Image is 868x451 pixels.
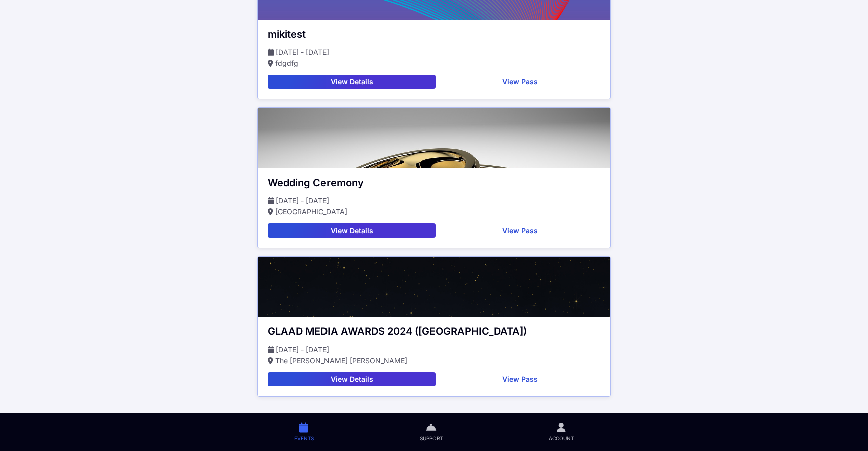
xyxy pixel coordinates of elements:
[268,58,600,69] p: fdgdfg
[268,28,600,41] div: mikitest
[268,355,600,366] p: The [PERSON_NAME] [PERSON_NAME]
[268,344,600,355] p: [DATE] - [DATE]
[268,372,436,386] button: View Details
[268,206,600,217] p: [GEOGRAPHIC_DATA]
[268,325,600,338] div: GLAAD MEDIA AWARDS 2024 ([GEOGRAPHIC_DATA])
[241,413,367,451] a: Events
[367,413,495,451] a: Support
[268,75,436,89] button: View Details
[294,435,314,442] span: Events
[440,75,600,89] button: View Pass
[268,223,436,238] button: View Details
[268,47,600,58] p: [DATE] - [DATE]
[496,413,627,451] a: Account
[440,223,600,238] button: View Pass
[268,176,600,189] div: Wedding Ceremony
[440,372,600,386] button: View Pass
[549,435,574,442] span: Account
[268,195,600,206] p: [DATE] - [DATE]
[420,435,443,442] span: Support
